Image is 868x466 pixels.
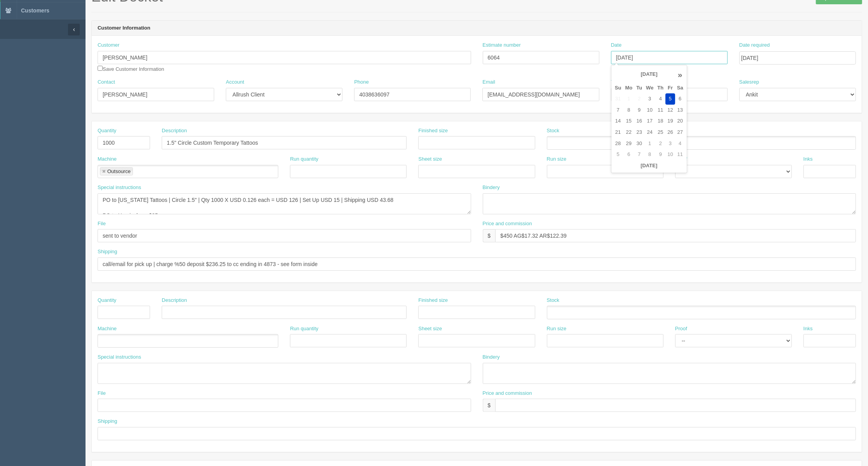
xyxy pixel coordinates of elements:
th: Su [613,82,623,94]
td: 31 [613,93,623,105]
td: 7 [634,149,644,160]
label: Description [162,127,187,135]
label: Phone [354,79,369,86]
td: 2 [634,93,644,105]
label: Sheet size [418,156,442,163]
td: 3 [644,93,655,105]
label: Run quantity [290,325,318,333]
label: Inks [803,325,813,333]
td: 10 [665,149,675,160]
td: 28 [613,138,623,149]
label: Finished size [418,127,448,135]
th: [DATE] [613,160,685,172]
label: Contact [98,79,115,86]
td: 6 [623,149,634,160]
td: 4 [675,138,685,149]
td: 8 [644,149,655,160]
label: Proof [675,156,687,163]
label: Bindery [483,354,500,361]
td: 23 [634,127,644,138]
div: $ [483,399,496,412]
label: Run size [547,325,567,333]
th: [DATE] [623,67,675,82]
td: 11 [675,149,685,160]
label: Run quantity [290,156,318,163]
label: Price and commission [483,390,532,397]
td: 5 [665,93,675,105]
span: Customers [21,7,49,14]
td: 13 [675,105,685,116]
label: Machine [98,325,117,333]
td: 10 [644,105,655,116]
td: 12 [665,105,675,116]
label: Date required [739,42,770,49]
label: Shipping [98,418,117,425]
label: Customer [98,42,119,49]
td: 22 [623,127,634,138]
label: Price and commission [483,220,532,228]
td: 3 [665,138,675,149]
td: 16 [634,116,644,127]
textarea: PO to [US_STATE] Tattoos | Circle 1.5" | Qty 1000 X USD 0.126 each = USD 126 | Set Up USD 15 | Sh... [98,193,471,214]
input: Enter customer name [98,51,471,64]
label: File [98,220,106,228]
label: Quantity [98,297,116,304]
th: Fr [665,82,675,94]
label: Account [226,79,244,86]
label: Special instructions [98,184,141,191]
td: 18 [655,116,665,127]
td: 24 [644,127,655,138]
label: Quantity [98,127,116,135]
td: 17 [644,116,655,127]
th: Mo [623,82,634,94]
th: » [675,67,685,82]
header: Customer Information [92,21,862,36]
td: 29 [623,138,634,149]
td: 15 [623,116,634,127]
td: 8 [623,105,634,116]
label: Sheet size [418,325,442,333]
div: Save Customer Information [98,42,471,73]
td: 9 [634,105,644,116]
td: 1 [644,138,655,149]
label: Description [162,297,187,304]
td: 14 [613,116,623,127]
td: 9 [655,149,665,160]
label: Date [611,42,622,49]
td: 11 [655,105,665,116]
th: Tu [634,82,644,94]
td: 7 [613,105,623,116]
label: Estimate number [483,42,521,49]
label: Bindery [483,184,500,191]
div: $ [483,229,496,242]
td: 4 [655,93,665,105]
th: Sa [675,82,685,94]
td: 21 [613,127,623,138]
td: 19 [665,116,675,127]
label: File [98,390,106,397]
td: 5 [613,149,623,160]
td: 27 [675,127,685,138]
th: We [644,82,655,94]
label: Email [482,79,495,86]
td: 20 [675,116,685,127]
label: Finished size [418,297,448,304]
td: 25 [655,127,665,138]
div: Outsource [107,169,131,174]
label: Salesrep [739,79,759,86]
th: Th [655,82,665,94]
label: Proof [675,325,687,333]
td: 1 [623,93,634,105]
label: Run size [547,156,567,163]
label: Stock [547,297,560,304]
td: 2 [655,138,665,149]
td: 26 [665,127,675,138]
td: 30 [634,138,644,149]
label: Stock [547,127,560,135]
label: Inks [803,156,813,163]
label: Machine [98,156,117,163]
label: Special instructions [98,354,141,361]
label: Shipping [98,248,117,256]
td: 6 [675,93,685,105]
